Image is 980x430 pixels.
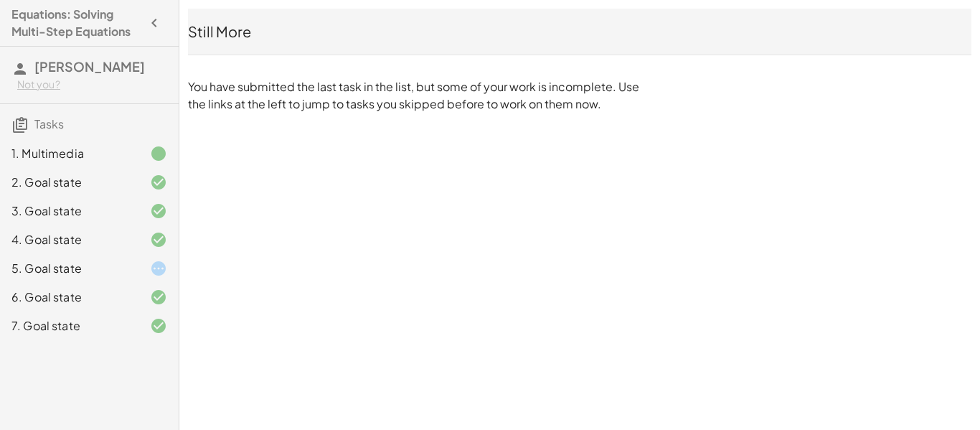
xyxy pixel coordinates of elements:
i: Task finished and correct. [150,174,167,191]
div: 6. Goal state [11,289,127,306]
div: 2. Goal state [11,174,127,191]
div: 1. Multimedia [11,145,127,162]
i: Task finished. [150,145,167,162]
span: Tasks [34,116,64,131]
div: 5. Goal state [11,260,127,277]
div: Still More [188,22,971,42]
div: Not you? [17,78,167,92]
div: 7. Goal state [11,317,127,335]
div: 4. Goal state [11,231,127,248]
i: Task finished and correct. [150,317,167,335]
span: [PERSON_NAME] [34,58,145,75]
i: Task finished and correct. [150,289,167,306]
i: Task finished and correct. [150,202,167,220]
i: Task finished and correct. [150,231,167,248]
i: Task started. [150,260,167,277]
h4: Equations: Solving Multi-Step Equations [11,6,141,40]
div: 3. Goal state [11,202,127,220]
p: You have submitted the last task in the list, but some of your work is incomplete. Use the links ... [188,78,654,113]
